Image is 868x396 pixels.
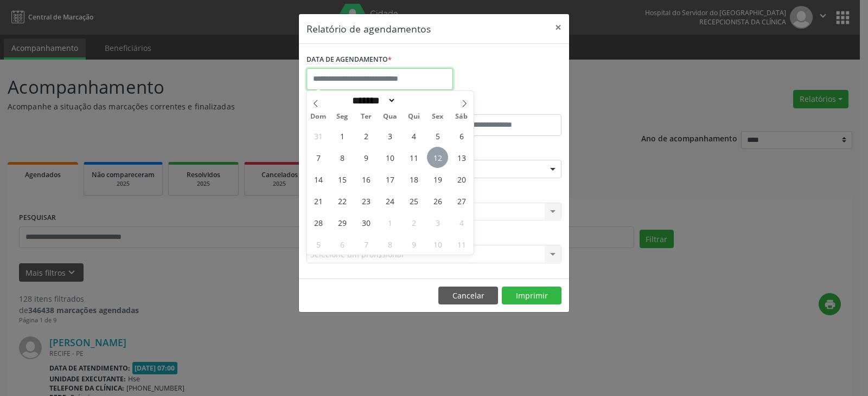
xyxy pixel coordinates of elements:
[427,190,448,211] span: Setembro 26, 2025
[427,233,448,255] span: Outubro 10, 2025
[331,168,353,190] span: Setembro 15, 2025
[403,233,424,255] span: Outubro 9, 2025
[403,147,424,168] span: Setembro 11, 2025
[426,113,450,120] span: Sex
[308,190,329,211] span: Setembro 21, 2025
[331,125,353,146] span: Setembro 1, 2025
[427,168,448,190] span: Setembro 19, 2025
[427,147,448,168] span: Setembro 12, 2025
[331,233,353,255] span: Outubro 6, 2025
[308,233,329,255] span: Outubro 5, 2025
[451,233,472,255] span: Outubro 11, 2025
[330,113,354,120] span: Seg
[307,22,431,36] h5: Relatório de agendamentos
[308,147,329,168] span: Setembro 7, 2025
[403,125,424,146] span: Setembro 4, 2025
[438,287,498,305] button: Cancelar
[355,125,376,146] span: Setembro 2, 2025
[379,190,400,211] span: Setembro 24, 2025
[379,212,400,233] span: Outubro 1, 2025
[379,147,400,168] span: Setembro 10, 2025
[451,168,472,190] span: Setembro 20, 2025
[308,125,329,146] span: Agosto 31, 2025
[403,168,424,190] span: Setembro 18, 2025
[437,98,561,114] label: ATÉ
[354,113,378,120] span: Ter
[403,190,424,211] span: Setembro 25, 2025
[402,113,426,120] span: Qui
[378,113,402,120] span: Qua
[355,190,376,211] span: Setembro 23, 2025
[396,95,432,106] input: Year
[355,168,376,190] span: Setembro 16, 2025
[379,168,400,190] span: Setembro 17, 2025
[451,147,472,168] span: Setembro 13, 2025
[331,147,353,168] span: Setembro 8, 2025
[451,190,472,211] span: Setembro 27, 2025
[307,51,392,68] label: DATA DE AGENDAMENTO
[348,95,396,106] select: Month
[451,212,472,233] span: Outubro 4, 2025
[403,212,424,233] span: Outubro 2, 2025
[331,212,353,233] span: Setembro 29, 2025
[379,125,400,146] span: Setembro 3, 2025
[547,14,569,41] button: Close
[308,212,329,233] span: Setembro 28, 2025
[308,168,329,190] span: Setembro 14, 2025
[502,287,561,305] button: Imprimir
[355,233,376,255] span: Outubro 7, 2025
[355,147,376,168] span: Setembro 9, 2025
[379,233,400,255] span: Outubro 8, 2025
[450,113,474,120] span: Sáb
[427,125,448,146] span: Setembro 5, 2025
[307,113,330,120] span: Dom
[355,212,376,233] span: Setembro 30, 2025
[451,125,472,146] span: Setembro 6, 2025
[427,212,448,233] span: Outubro 3, 2025
[331,190,353,211] span: Setembro 22, 2025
